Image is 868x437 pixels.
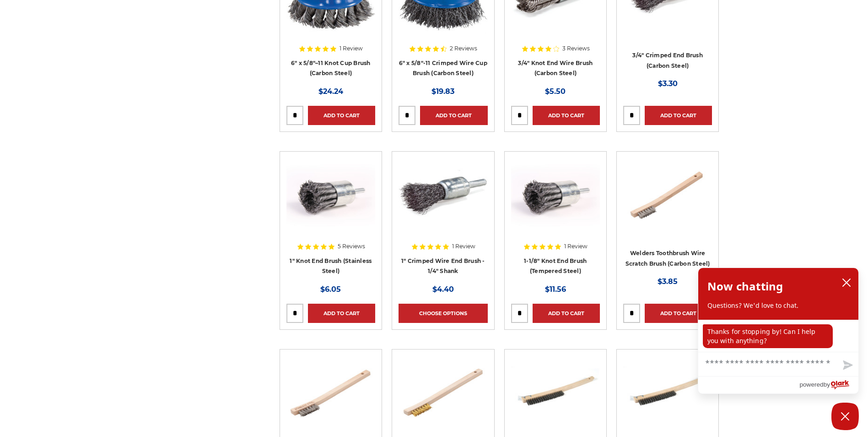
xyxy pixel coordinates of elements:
[698,268,859,394] div: olark chatbox
[318,87,343,96] span: $24.24
[399,356,487,429] img: Brass Welders Toothbrush
[698,320,858,352] div: chat
[658,277,678,286] span: $3.85
[645,106,712,125] a: Add to Cart
[511,158,600,275] a: Knotted End Brush
[831,403,859,430] button: Close Chatbox
[658,79,678,88] span: $3.30
[286,356,375,429] img: Stainless Steel Welders Toothbrush
[545,285,566,294] span: $11.56
[707,301,849,310] p: Questions? We'd love to chat.
[533,106,600,125] a: Add to Cart
[836,355,858,376] button: Send message
[308,304,375,323] a: Add to Cart
[399,158,487,231] img: 1" Crimped Wire End Brush - 1/4" Shank
[824,379,830,390] span: by
[511,356,600,429] img: 13.5" scratch brush with scraper
[286,158,375,275] a: Knotted End Brush
[432,285,454,294] span: $4.40
[707,277,783,295] h2: Now chatting
[308,106,375,125] a: Add to Cart
[420,106,487,125] a: Add to Cart
[799,377,858,393] a: Powered by Olark
[799,379,823,390] span: powered
[645,304,712,323] a: Add to Cart
[623,356,712,429] img: 13.5" scratch brush with scraper
[533,304,600,323] a: Add to Cart
[703,324,833,348] p: Thanks for stopping by! Can I help you with anything?
[545,87,566,96] span: $5.50
[431,87,454,96] span: $19.83
[623,158,712,275] a: Carbon Steel Welders Toothbrush
[511,158,600,231] img: Knotted End Brush
[320,285,341,294] span: $6.05
[399,304,487,323] a: Choose Options
[399,158,487,275] a: 1" Crimped Wire End Brush - 1/4" Shank
[286,158,375,231] img: Knotted End Brush
[623,158,712,231] img: Carbon Steel Welders Toothbrush
[839,276,854,290] button: close chatbox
